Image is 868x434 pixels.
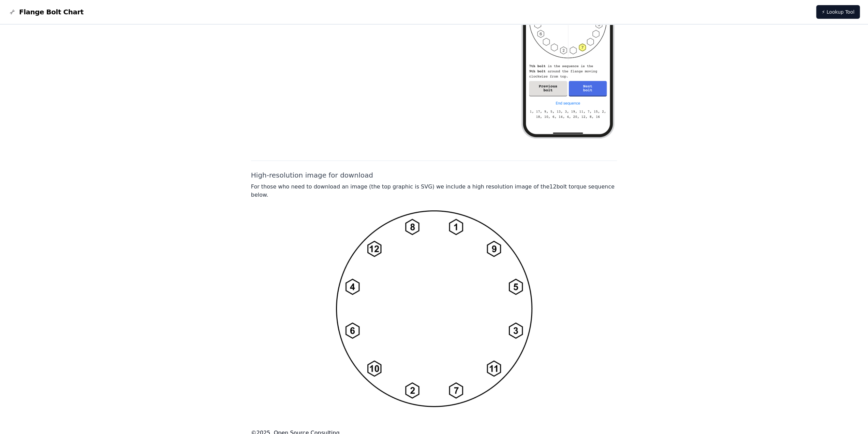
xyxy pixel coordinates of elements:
img: 12 bolt torque pattern [336,210,532,407]
p: For those who need to download an image (the top graphic is SVG) we include a high resolution ima... [251,183,617,199]
img: Flange Bolt Chart Logo [8,8,16,16]
a: ⚡ Lookup Tool [816,5,860,19]
span: Flange Bolt Chart [19,7,84,17]
a: Flange Bolt Chart LogoFlange Bolt Chart [8,7,84,17]
h2: High-resolution image for download [251,170,617,180]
